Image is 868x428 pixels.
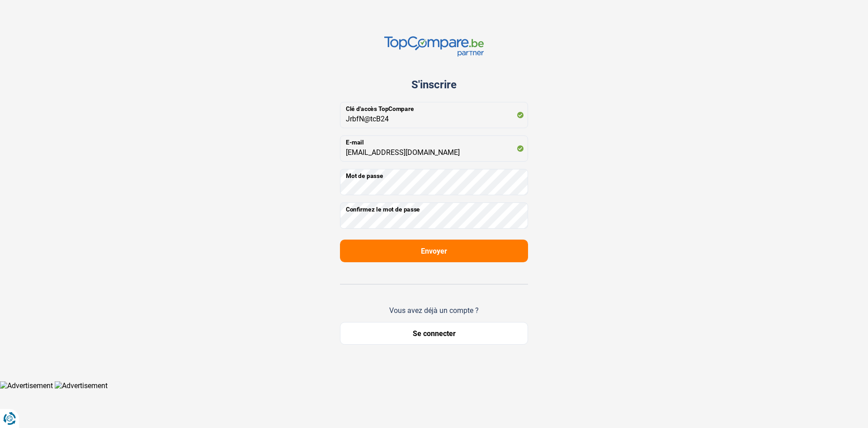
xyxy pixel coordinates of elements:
div: S'inscrire [340,78,528,91]
span: Envoyer [421,247,447,255]
img: TopCompare.be [384,36,484,57]
div: Vous avez déjà un compte ? [340,306,528,315]
img: Advertisement [55,381,108,390]
button: Se connecter [340,322,528,345]
button: Envoyer [340,240,528,262]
